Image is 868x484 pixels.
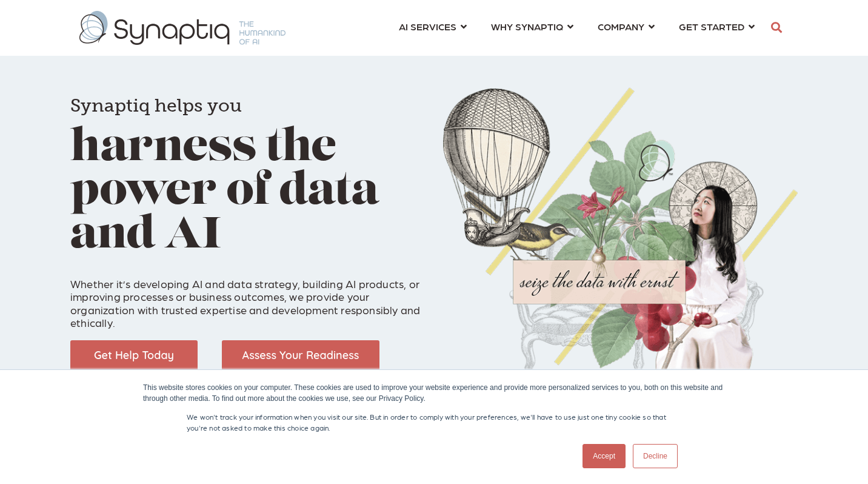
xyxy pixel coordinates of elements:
div: This website stores cookies on your computer. These cookies are used to improve your website expe... [143,382,725,404]
img: Assess Your Readiness [222,340,379,371]
img: Collage of girl, balloon, bird, and butterfly, with seize the data with ernst text [443,87,798,389]
a: WHY SYNAPTIQ [491,15,573,38]
span: GET STARTED [679,18,744,35]
span: AI SERVICES [399,18,456,35]
span: COMPANY [598,18,644,35]
img: Get Help Today [70,340,198,371]
img: synaptiq logo-1 [79,11,285,45]
p: We won't track your information when you visit our site. But in order to comply with your prefere... [187,411,681,433]
a: Decline [633,444,678,468]
span: WHY SYNAPTIQ [491,18,563,35]
p: Whether it’s developing AI and data strategy, building AI products, or improving processes or bus... [70,264,425,329]
a: GET STARTED [679,15,755,38]
a: Accept [583,444,626,468]
a: AI SERVICES [399,15,467,38]
span: Synaptiq helps you [70,95,242,116]
a: COMPANY [598,15,655,38]
h1: harness the power of data and AI [70,79,425,258]
nav: menu [387,6,767,50]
